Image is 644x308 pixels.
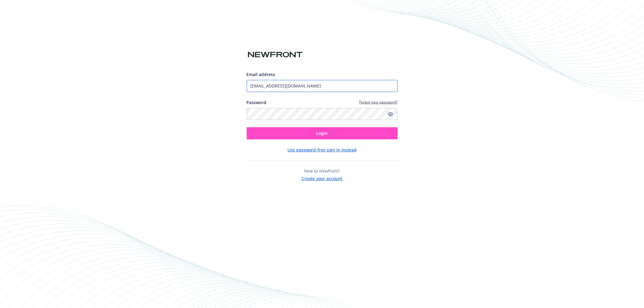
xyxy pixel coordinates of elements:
span: Login [316,130,328,136]
a: Show password [387,110,394,118]
span: New to Newfront? [304,168,340,174]
img: Newfront logo [247,49,304,60]
input: Enter your password [247,108,398,120]
input: Enter your email [247,80,398,92]
button: Login [247,127,398,139]
button: Use password-free sign in instead [287,147,357,153]
a: Forgot your password? [360,100,398,105]
label: Password [247,99,267,106]
button: Create your account [302,174,342,182]
span: Email address [247,71,275,77]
